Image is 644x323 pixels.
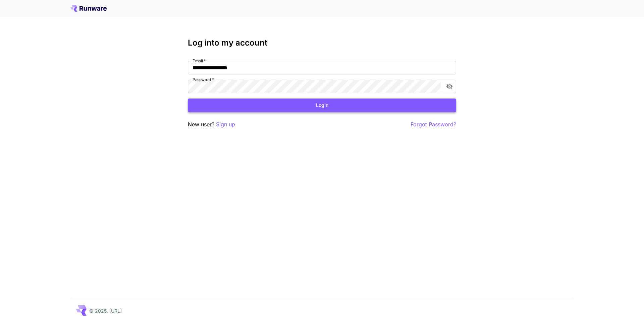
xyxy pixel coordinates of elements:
p: New user? [188,120,235,129]
button: Sign up [216,120,235,129]
label: Email [193,58,206,64]
button: Forgot Password? [411,120,456,129]
p: © 2025, [URL] [89,307,122,314]
button: toggle password visibility [443,80,455,92]
button: Login [188,99,456,112]
h3: Log into my account [188,38,456,48]
label: Password [193,77,214,82]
